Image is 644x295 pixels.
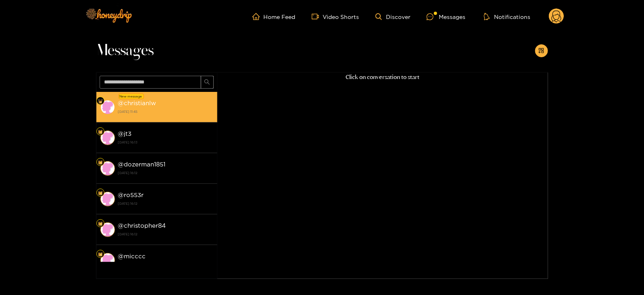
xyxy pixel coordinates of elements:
strong: [DATE] 16:12 [118,231,213,238]
button: appstore-add [535,44,548,57]
img: Fan Level [98,252,103,257]
img: conversation [100,222,115,237]
p: Click on conversation to start [217,73,548,82]
strong: [DATE] 16:12 [118,261,213,268]
img: conversation [100,161,115,176]
strong: @ jt3 [118,130,132,137]
strong: [DATE] 16:13 [118,139,213,146]
strong: [DATE] 11:45 [118,108,213,115]
span: search [204,79,210,86]
img: Fan Level [98,160,103,165]
strong: @ ro553r [118,191,144,198]
strong: @ dozerman1851 [118,161,166,168]
strong: [DATE] 16:12 [118,200,213,207]
div: Messages [427,12,465,21]
span: video-camera [312,13,323,20]
img: conversation [100,100,115,114]
span: appstore-add [538,48,544,54]
strong: @ christianlw [118,100,156,106]
strong: @ micccc [118,253,146,260]
span: home [252,13,264,20]
div: New message [119,93,144,99]
img: conversation [100,253,115,268]
a: Home Feed [252,13,296,20]
span: Messages [96,41,154,60]
img: Fan Level [98,99,103,104]
img: Fan Level [98,221,103,226]
img: Fan Level [98,191,103,195]
button: Notifications [481,12,533,21]
img: Fan Level [98,129,103,134]
a: Discover [375,13,411,20]
button: search [201,76,214,89]
a: Video Shorts [312,13,359,20]
strong: [DATE] 16:12 [118,169,213,177]
img: conversation [100,131,115,145]
img: conversation [100,192,115,206]
strong: @ christopher84 [118,222,166,229]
